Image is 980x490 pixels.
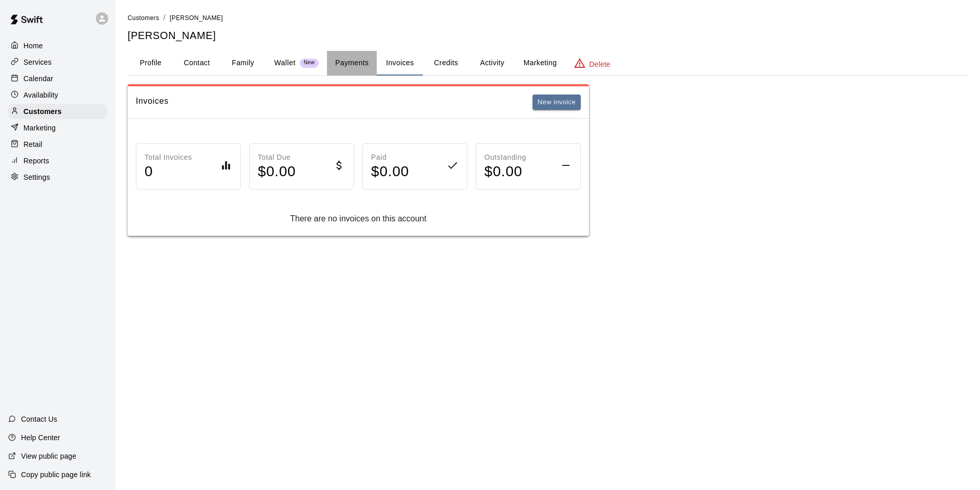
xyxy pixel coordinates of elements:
div: There are no invoices on this account [136,214,581,223]
p: Wallet [274,58,296,68]
p: Calendar [24,73,53,84]
a: Customers [8,104,107,119]
p: Copy public page link [21,469,91,480]
a: Customers [128,13,159,22]
nav: breadcrumb [128,12,968,24]
button: Payments [327,51,377,76]
p: Retail [24,139,43,149]
p: Settings [24,172,50,182]
button: Invoices [377,51,423,76]
span: New [300,60,319,66]
p: Delete [589,59,610,69]
p: Services [24,57,52,67]
a: Calendar [8,71,107,86]
p: Total Due [258,152,296,163]
p: Reports [24,156,49,166]
a: Settings [8,169,107,185]
h4: $ 0.00 [258,163,296,181]
h5: [PERSON_NAME] [128,29,968,43]
div: basic tabs example [128,51,968,76]
p: Outstanding [484,152,526,163]
button: New invoice [533,95,581,110]
span: [PERSON_NAME] [170,14,223,22]
p: View public page [21,451,76,461]
li: / [164,12,166,23]
h6: Invoices [136,95,169,110]
p: Paid [371,152,409,163]
a: Retail [8,137,107,152]
p: Marketing [24,123,56,133]
p: Contact Us [21,414,57,424]
p: Total Invoices [145,152,192,163]
button: Activity [469,51,515,76]
h4: 0 [145,163,192,181]
span: Customers [128,14,159,22]
a: Marketing [8,120,107,136]
a: Services [8,54,107,70]
button: Contact [174,51,220,76]
button: Family [220,51,266,76]
h4: $ 0.00 [484,163,526,181]
button: Credits [423,51,469,76]
p: Home [24,41,43,51]
p: Help Center [21,432,60,443]
button: Profile [128,51,174,76]
h4: $ 0.00 [371,163,409,181]
button: Marketing [515,51,565,76]
a: Reports [8,153,107,168]
p: Customers [24,106,62,117]
a: Home [8,38,107,53]
a: Availability [8,87,107,103]
p: Availability [24,90,58,100]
